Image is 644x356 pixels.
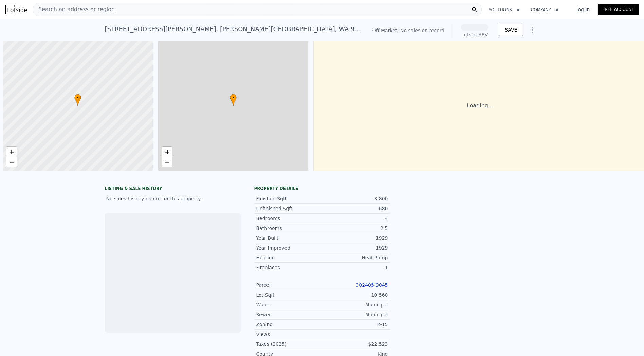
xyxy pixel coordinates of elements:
div: Sewer [256,311,322,318]
button: SAVE [499,24,523,36]
div: 1929 [322,244,388,251]
div: Year Built [256,235,322,241]
button: Company [526,4,565,16]
div: • [230,94,237,106]
div: Water [256,301,322,308]
a: Zoom out [162,157,172,167]
span: Search an address or region [33,5,115,14]
div: Bathrooms [256,225,322,232]
div: [STREET_ADDRESS][PERSON_NAME] , [PERSON_NAME][GEOGRAPHIC_DATA] , WA 98040 [105,24,362,34]
div: • [74,94,81,106]
div: Zoning [256,321,322,328]
div: $22,523 [322,341,388,348]
span: + [10,147,14,156]
div: R-15 [322,321,388,328]
span: • [74,95,81,101]
div: Municipal [322,311,388,318]
a: 302405-9045 [356,282,388,288]
div: Finished Sqft [256,195,322,202]
div: Fireplaces [256,264,322,271]
span: • [230,95,237,101]
div: Parcel [256,282,322,289]
button: Solutions [483,4,526,16]
div: 1 [322,264,388,271]
div: Property details [254,186,390,191]
div: No sales history record for this property. [105,193,241,205]
div: 680 [322,205,388,212]
div: Municipal [322,301,388,308]
div: Taxes (2025) [256,341,322,348]
div: 2.5 [322,225,388,232]
span: + [165,147,169,156]
div: Bedrooms [256,215,322,222]
a: Log In [567,6,598,13]
div: LISTING & SALE HISTORY [105,186,241,193]
img: Lotside [5,5,27,14]
div: Year Improved [256,244,322,251]
div: 10 560 [322,292,388,298]
div: Heating [256,254,322,261]
a: Zoom in [162,147,172,157]
a: Free Account [598,4,639,15]
div: Heat Pump [322,254,388,261]
div: 3 800 [322,195,388,202]
a: Zoom in [6,147,17,157]
div: Lotside ARV [461,31,488,38]
span: − [165,158,169,166]
button: Show Options [526,23,539,37]
span: − [10,158,14,166]
div: 1929 [322,235,388,241]
div: 4 [322,215,388,222]
div: Unfinished Sqft [256,205,322,212]
div: Lot Sqft [256,292,322,298]
a: Zoom out [6,157,17,167]
div: Off Market. No sales on record [372,27,444,34]
div: Views [256,331,322,338]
